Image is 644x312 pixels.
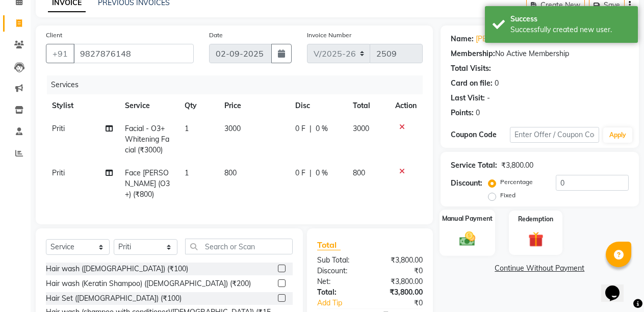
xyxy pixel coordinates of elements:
[46,94,119,117] th: Stylist
[310,255,370,266] div: Sub Total:
[310,298,380,308] a: Add Tip
[46,31,62,40] label: Client
[46,293,182,304] div: Hair Set ([DEMOGRAPHIC_DATA]) (₹100)
[185,168,189,177] span: 1
[316,168,328,178] span: 0 %
[601,271,634,302] iframe: chat widget
[73,44,194,63] input: Search by Name/Mobile/Email/Code
[46,278,251,289] div: Hair wash (Keratin Shampoo) ([DEMOGRAPHIC_DATA]) (₹200)
[487,93,490,103] div: -
[46,44,74,63] button: +91
[347,94,389,117] th: Total
[476,34,592,44] a: [PERSON_NAME] [PERSON_NAME]
[295,123,305,134] span: 0 F
[510,14,630,24] div: Success
[185,239,293,254] input: Search or Scan
[310,287,370,298] div: Total:
[224,124,241,133] span: 3000
[310,123,312,134] span: |
[500,177,533,187] label: Percentage
[501,160,533,171] div: ₹3,800.00
[178,94,218,117] th: Qty
[52,124,65,133] span: Priti
[370,287,430,298] div: ₹3,800.00
[524,230,549,249] img: _gift.svg
[316,123,328,134] span: 0 %
[451,48,629,59] div: No Active Membership
[370,276,430,287] div: ₹3,800.00
[310,266,370,276] div: Discount:
[389,94,423,117] th: Action
[500,191,516,200] label: Fixed
[451,78,493,89] div: Card on file:
[518,215,553,224] label: Redemption
[295,168,305,178] span: 0 F
[125,168,170,199] span: Face [PERSON_NAME] (O3+) (₹800)
[451,108,474,118] div: Points:
[451,63,491,74] div: Total Visits:
[310,276,370,287] div: Net:
[442,214,493,223] label: Manual Payment
[46,264,188,274] div: Hair wash ([DEMOGRAPHIC_DATA]) (₹100)
[353,168,365,177] span: 800
[370,255,430,266] div: ₹3,800.00
[47,75,430,94] div: Services
[125,124,169,154] span: Facial - O3+ Whitening Facial (₹3000)
[209,31,223,40] label: Date
[218,94,289,117] th: Price
[451,34,474,44] div: Name:
[353,124,369,133] span: 3000
[443,263,637,274] a: Continue Without Payment
[307,31,351,40] label: Invoice Number
[224,168,237,177] span: 800
[380,298,430,308] div: ₹0
[370,266,430,276] div: ₹0
[119,94,178,117] th: Service
[476,108,480,118] div: 0
[603,127,632,143] button: Apply
[510,127,599,143] input: Enter Offer / Coupon Code
[451,160,497,171] div: Service Total:
[510,24,630,35] div: Successfully created new user.
[52,168,65,177] span: Priti
[451,129,510,140] div: Coupon Code
[495,78,499,89] div: 0
[310,168,312,178] span: |
[451,178,482,189] div: Discount:
[317,240,341,250] span: Total
[289,94,347,117] th: Disc
[451,48,495,59] div: Membership:
[454,229,480,248] img: _cash.svg
[451,93,485,103] div: Last Visit:
[185,124,189,133] span: 1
